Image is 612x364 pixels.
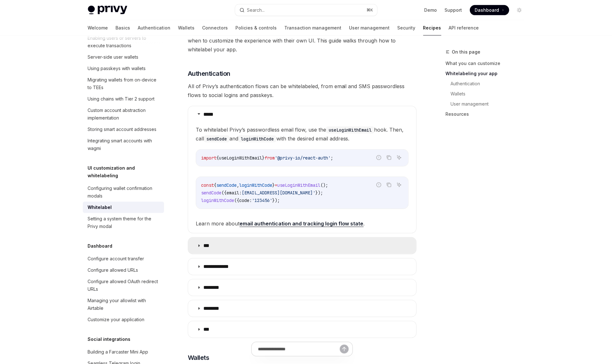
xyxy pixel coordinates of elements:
span: } [262,155,265,161]
h5: Dashboard [88,242,113,250]
a: Integrating smart accounts with wagmi [83,135,164,154]
input: Ask a question... [258,342,340,356]
span: '123456' [252,198,272,203]
span: ({ [234,198,239,203]
div: Managing your allowlist with Airtable [88,297,160,312]
a: Demo [424,7,437,13]
a: Whitelabeling your app [446,68,530,79]
span: loginWithCode [201,198,234,203]
div: Customize your application [88,316,145,323]
div: Configure account transfer [88,255,144,263]
div: Server-side user wallets [88,53,139,61]
div: Configuring wallet confirmation modals [88,185,160,200]
div: Whitelabel [88,204,112,211]
code: loginWithCode [238,135,276,142]
h5: Social integrations [88,335,131,343]
span: from [265,155,275,161]
span: ({ [221,190,227,196]
span: Authentication [188,69,230,78]
a: Building a Farcaster Mini App [83,346,164,358]
div: Custom account abstraction implementation [88,107,160,122]
button: Copy the contents from the code block [385,181,393,189]
button: Ask AI [395,181,403,189]
a: Configure account transfer [83,253,164,264]
span: Dashboard [475,7,499,13]
button: Ask AI [395,153,403,162]
a: Configure allowed OAuth redirect URLs [83,276,164,295]
a: Welcome [88,20,108,36]
span: All of Privy’s authentication flows can be whitelabeled, from email and SMS passwordless flows to... [188,82,417,100]
span: }); [315,190,323,196]
a: Wallets [178,20,195,36]
span: , [237,182,239,188]
a: Configure allowed URLs [83,264,164,276]
span: sendCode [216,182,237,188]
div: Storing smart account addresses [88,126,157,133]
span: }); [272,198,280,203]
span: const [201,182,214,188]
div: Using chains with Tier 2 support [88,95,155,103]
div: Configure allowed OAuth redirect URLs [88,278,160,293]
span: sendCode [201,190,221,196]
span: } [272,182,275,188]
span: Learn more about . [196,219,409,228]
button: Search...⌘K [235,4,377,16]
a: Connectors [202,20,228,36]
code: sendCode [204,135,229,142]
a: Server-side user wallets [83,51,164,63]
div: Integrating smart accounts with wagmi [88,137,160,152]
span: { [216,155,219,161]
a: Custom account abstraction implementation [83,105,164,124]
span: To whitelabel Privy’s passwordless email flow, use the hook. Then, call and with the desired emai... [196,125,409,143]
div: Configure allowed URLs [88,266,138,274]
a: Recipes [423,20,441,36]
span: import [201,155,216,161]
div: Building a Farcaster Mini App [88,348,148,356]
span: loginWithCode [239,182,272,188]
a: Authentication [138,20,171,36]
span: code: [239,198,252,203]
a: Using passkeys with wallets [83,63,164,74]
a: Whitelabel [83,202,164,213]
button: Report incorrect code [375,153,383,162]
button: Copy the contents from the code block [385,153,393,162]
code: useLoginWithEmail [326,127,374,133]
button: Send message [340,345,349,354]
a: Resources [446,109,530,119]
span: (); [320,182,328,188]
a: Authentication [446,79,530,89]
a: What you can customize [446,58,530,68]
span: useLoginWithEmail [219,155,262,161]
span: Privy allows developers to choose when to take advantage of [PERSON_NAME]’s UI and when to custom... [188,27,417,54]
a: Transaction management [285,20,342,36]
h5: UI customization and whitelabeling [88,164,164,179]
span: ⌘ K [367,8,373,13]
a: Setting a system theme for the Privy modal [83,213,164,232]
span: ; [331,155,333,161]
span: '@privy-io/react-auth' [275,155,331,161]
a: Dashboard [470,5,509,15]
a: Using chains with Tier 2 support [83,93,164,105]
a: Policies & controls [236,20,277,36]
a: Managing your allowlist with Airtable [83,295,164,314]
div: Search... [247,6,265,14]
a: Basics [116,20,130,36]
a: Security [398,20,416,36]
a: Customize your application [83,314,164,325]
span: On this page [452,48,481,56]
button: Report incorrect code [375,181,383,189]
a: User management [446,99,530,109]
div: Setting a system theme for the Privy modal [88,215,160,230]
a: Wallets [446,89,530,99]
span: email: [227,190,242,196]
a: Support [445,7,462,13]
span: [EMAIL_ADDRESS][DOMAIN_NAME]' [242,190,315,196]
a: Storing smart account addresses [83,124,164,135]
img: light logo [88,6,127,15]
button: Toggle dark mode [514,5,524,15]
a: Configuring wallet confirmation modals [83,183,164,202]
a: API reference [449,20,479,36]
div: Using passkeys with wallets [88,65,146,72]
a: email authentication and tracking login flow state [240,220,364,227]
div: Migrating wallets from on-device to TEEs [88,76,160,91]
